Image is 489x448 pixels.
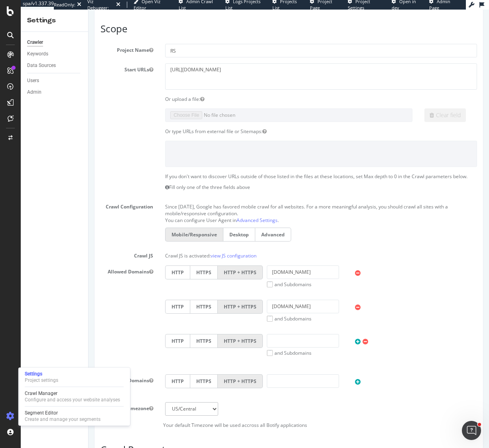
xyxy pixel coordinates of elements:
p: Since [DATE], Google has favored mobile crawl for all websites. For a more meaningful analysis, y... [77,191,388,207]
label: Crawl JS [6,240,71,250]
label: HTTP [77,256,101,270]
label: and Subdomains [178,340,223,347]
label: HTTP [77,324,101,338]
a: Data Sources [27,61,83,70]
label: HTTP [77,365,101,379]
div: Data Sources [27,61,56,70]
button: Start URLs [61,57,65,63]
a: Crawl ManagerConfigure and access your website analyses [22,389,127,404]
label: HTTP + HTTPS [129,365,174,379]
div: Segment Editor [25,410,101,416]
div: Create and manage your segments [25,416,101,422]
button: Project Name [61,37,65,44]
div: Project settings [25,377,58,383]
label: HTTPS [101,365,129,379]
div: Configure and access your website analyses [25,397,120,403]
div: ReadOnly: [54,2,75,8]
p: You can configure User Agent in . [77,207,388,214]
a: Segment EditorCreate and manage your segments [22,409,127,423]
label: Allowed Domains [6,256,71,265]
label: Blacklisted Domains [6,365,71,374]
label: HTTP + HTTPS [129,290,174,304]
a: Crawler [27,38,83,47]
div: Settings [27,16,82,25]
a: Keywords [27,50,83,58]
button: Timezone [61,395,65,402]
label: HTTPS [101,324,129,338]
a: SettingsProject settings [22,370,127,384]
iframe: Intercom live chat [462,421,481,440]
p: If you don't want to discover URLs outside of those listed in the files at these locations, set M... [77,163,388,170]
div: Users [27,77,39,85]
label: HTTP + HTTPS [129,324,174,338]
div: Admin [27,88,41,96]
label: HTTPS [101,290,129,304]
label: HTTP [77,290,101,304]
label: HTTP + HTTPS [129,256,174,270]
p: Your default Timezone will be used accross all Botify applications [12,412,388,419]
div: Settings [25,371,58,377]
div: Or type URLs from external file or Sitemaps: [71,118,394,125]
div: Keywords [27,50,48,58]
button: Blacklisted Domains [61,367,65,374]
label: and Subdomains [178,306,223,312]
div: Crawler [27,38,43,47]
label: Crawl Configuration [6,191,71,200]
a: Advanced Settings [148,207,189,214]
label: Desktop [134,218,167,232]
label: Mobile/Responsive [77,218,134,232]
button: Allowed Domains [61,259,65,265]
label: Project Name [6,34,71,44]
label: Timezone [6,393,71,402]
p: Fill only one of the three fields above [77,174,388,181]
h3: Scope [12,14,388,24]
label: HTTPS [101,256,129,270]
p: Crawl JS is activated: [77,240,388,250]
label: Start URLs [6,54,71,63]
h3: Crawl Parameters [12,435,388,445]
a: Admin [27,88,83,96]
div: Crawl Manager [25,390,120,397]
textarea: [URL][DOMAIN_NAME] [77,54,388,80]
label: Advanced [167,218,203,232]
div: Or upload a file: [71,86,394,93]
label: and Subdomains [178,271,223,278]
a: Users [27,77,83,85]
a: view JS configuration [122,243,168,250]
